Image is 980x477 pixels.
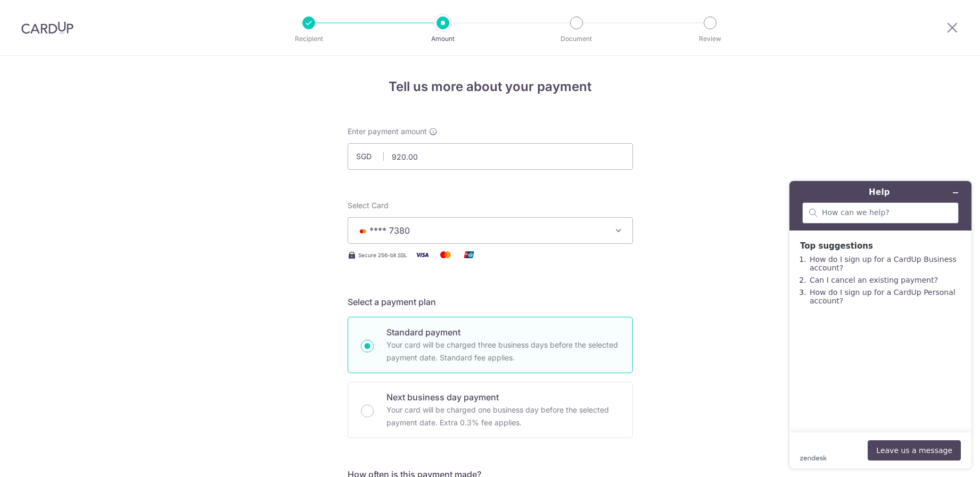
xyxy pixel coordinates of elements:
[358,251,407,259] span: Secure 256-bit SSL
[458,248,480,261] img: Union Pay
[24,7,46,17] span: Help
[403,34,482,44] p: Amount
[386,339,620,364] p: Your card will be charged three business days before the selected payment date. Standard fee appl...
[537,34,616,44] p: Document
[356,151,384,162] span: SGD
[357,227,369,235] img: MASTERCARD
[386,404,620,429] p: Your card will be charged one business day before the selected payment date. Extra 0.3% fee applies.
[386,326,620,339] p: Standard payment
[348,201,389,210] span: translation missing: en.payables.payment_networks.credit_card.summary.labels.select_card
[386,391,620,404] p: Next business day payment
[348,126,427,137] span: Enter payment amount
[781,172,980,477] iframe: Find more information here
[348,77,633,96] h4: Tell us more about your payment
[348,143,633,170] input: 0.00
[269,34,348,44] p: Recipient
[348,295,633,308] h5: Select a payment plan
[21,21,73,34] img: CardUp
[435,248,456,261] img: Mastercard
[411,248,433,261] img: Visa
[671,34,750,44] p: Review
